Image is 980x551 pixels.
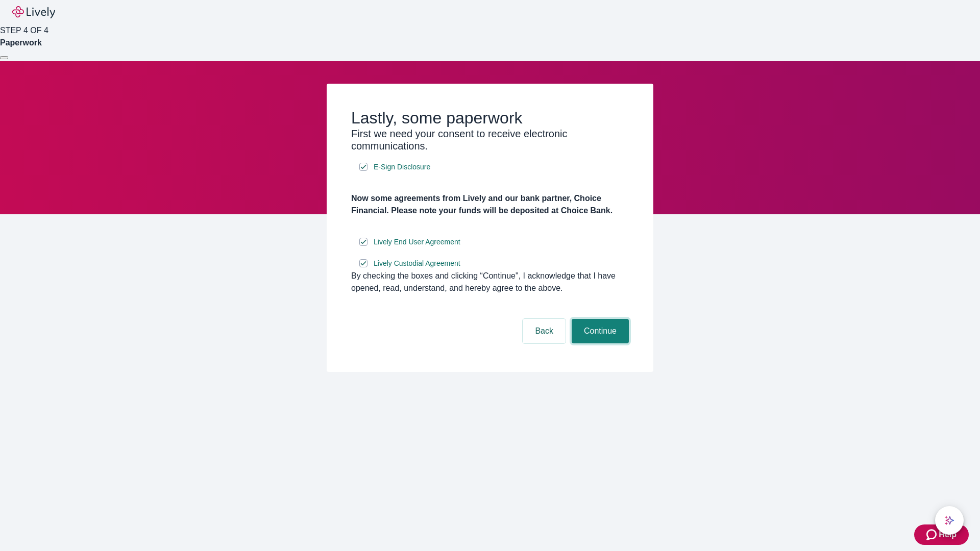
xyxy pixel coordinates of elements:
[372,257,462,270] a: e-sign disclosure document
[351,108,629,128] h2: Lastly, some paperwork
[944,515,954,525] svg: Lively AI Assistant
[351,270,629,294] div: By checking the boxes and clicking “Continue", I acknowledge that I have opened, read, understand...
[374,258,460,269] span: Lively Custodial Agreement
[374,162,430,172] span: E-Sign Disclosure
[374,237,460,247] span: Lively End User Agreement
[523,319,566,343] button: Back
[351,128,629,152] h3: First we need your consent to receive electronic communications.
[935,506,964,535] button: chat
[12,6,55,18] img: Lively
[914,524,969,545] button: Zendesk support iconHelp
[351,192,629,217] h4: Now some agreements from Lively and our bank partner, Choice Financial. Please note your funds wi...
[372,161,432,173] a: e-sign disclosure document
[926,529,939,541] svg: Zendesk support icon
[372,236,462,248] a: e-sign disclosure document
[939,529,957,541] span: Help
[572,319,629,343] button: Continue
